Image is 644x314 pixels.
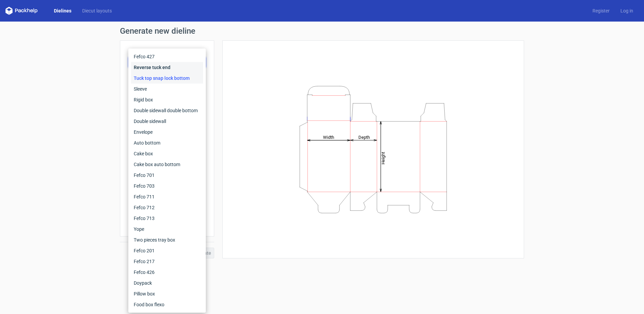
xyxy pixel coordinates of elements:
[131,202,203,213] div: Fefco 712
[131,224,203,234] div: Yope
[131,105,203,116] div: Double sidewall double bottom
[131,299,203,310] div: Food box flexo
[323,134,334,139] tspan: Width
[131,256,203,267] div: Fefco 217
[131,137,203,148] div: Auto bottom
[77,7,117,14] a: Diecut layouts
[131,127,203,137] div: Envelope
[131,159,203,170] div: Cake box auto bottom
[131,267,203,278] div: Fefco 426
[131,245,203,256] div: Fefco 201
[131,234,203,245] div: Two pieces tray box
[358,134,370,139] tspan: Depth
[131,84,203,94] div: Sleeve
[49,7,77,14] a: Dielines
[131,191,203,202] div: Fefco 711
[131,116,203,127] div: Double sidewall
[131,278,203,288] div: Doypack
[131,94,203,105] div: Rigid box
[587,7,615,14] a: Register
[381,152,386,164] tspan: Height
[131,181,203,191] div: Fefco 703
[131,62,203,73] div: Reverse tuck end
[615,7,639,14] a: Log in
[131,288,203,299] div: Pillow box
[120,27,524,35] h1: Generate new dieline
[131,213,203,224] div: Fefco 713
[131,148,203,159] div: Cake box
[131,51,203,62] div: Fefco 427
[131,73,203,84] div: Tuck top snap lock bottom
[131,170,203,181] div: Fefco 701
